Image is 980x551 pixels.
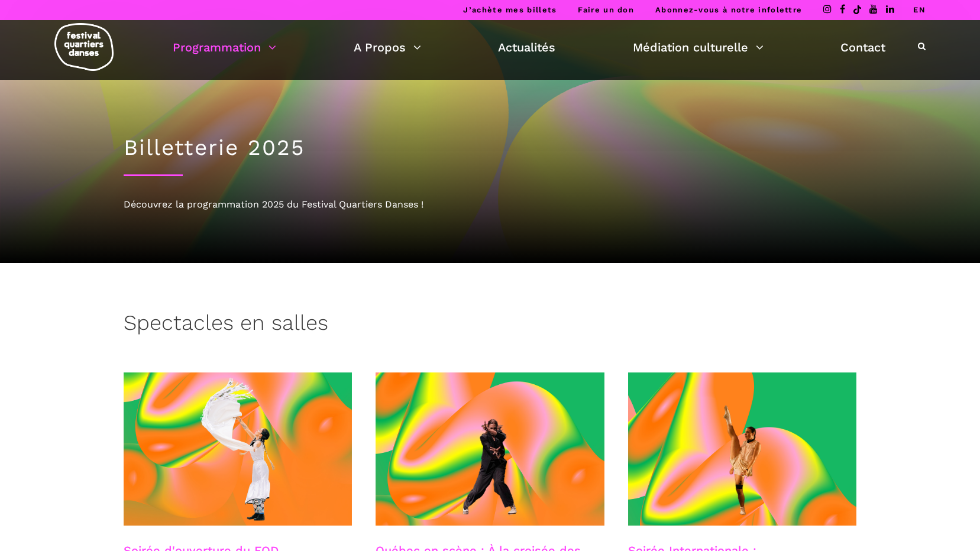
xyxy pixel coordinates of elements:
[124,310,328,340] h3: Spectacles en salles
[124,135,857,161] h1: Billetterie 2025
[173,37,276,57] a: Programmation
[124,197,857,212] div: Découvrez la programmation 2025 du Festival Quartiers Danses !
[578,5,634,14] a: Faire un don
[655,5,802,14] a: Abonnez-vous à notre infolettre
[633,37,764,57] a: Médiation culturelle
[354,37,421,57] a: A Propos
[463,5,557,14] a: J’achète mes billets
[54,23,114,71] img: logo-fqd-med
[498,37,555,57] a: Actualités
[913,5,926,14] a: EN
[840,37,885,57] a: Contact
